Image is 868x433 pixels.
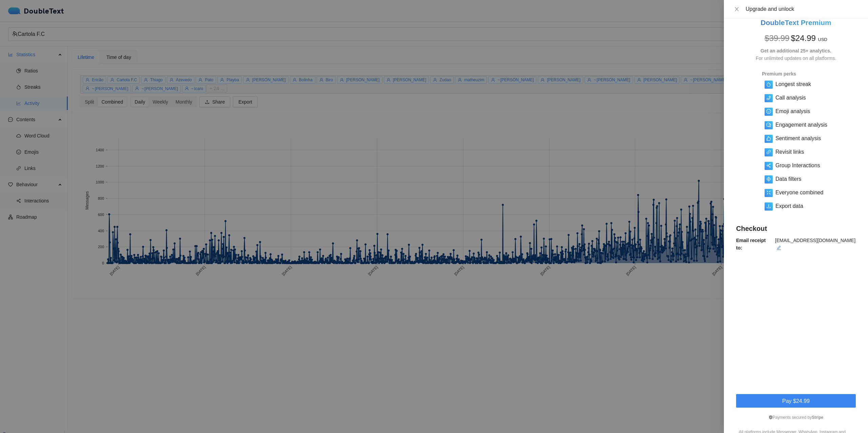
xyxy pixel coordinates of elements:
h5: Export data [775,202,803,210]
h5: Revisit links [775,148,804,156]
span: comment [766,123,771,127]
div: Upgrade and unlock [746,5,860,13]
span: safety-certificate [769,415,773,419]
span: aim [766,177,771,181]
span: close [734,6,739,12]
h5: Sentiment analysis [775,134,821,143]
h4: Checkout [736,224,860,233]
span: like [766,136,771,141]
span: link [766,150,771,154]
strong: Premium perks [762,71,796,77]
h5: Group Interactions [775,161,820,170]
div: Edit [776,244,781,252]
strong: Email receipt to: [736,238,766,251]
button: Close [732,6,742,13]
h5: Emoji analysis [775,107,810,115]
iframe: Quadro seguro de entrada do pagamento [735,254,857,388]
span: USD [818,37,827,42]
h5: Call analysis [775,94,806,102]
h2: DoubleText Premium [732,17,860,28]
span: fire [766,82,771,87]
span: edit [776,245,781,250]
h5: Everyone combined [775,189,823,197]
span: For unlimited updates on all platforms. [756,56,836,61]
h5: Longest streak [775,80,811,88]
b: Stripe [812,415,823,420]
span: Pay $24.99 [782,397,810,405]
span: $ 24.99 [791,34,815,43]
span: smile [766,109,771,114]
button: Pay $24.99 [736,394,856,408]
h5: Data filters [775,175,801,183]
strong: Get an additional 25+ analytics. [761,48,831,53]
span: Payments secured by [769,415,823,420]
div: [EMAIL_ADDRESS][DOMAIN_NAME] [775,237,860,252]
span: fullscreen-exit [766,190,771,195]
span: phone [766,95,771,100]
span: share-alt [766,163,771,168]
span: $ 39.99 [765,34,789,43]
span: download [766,204,771,209]
h5: Engagement analysis [775,121,827,129]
